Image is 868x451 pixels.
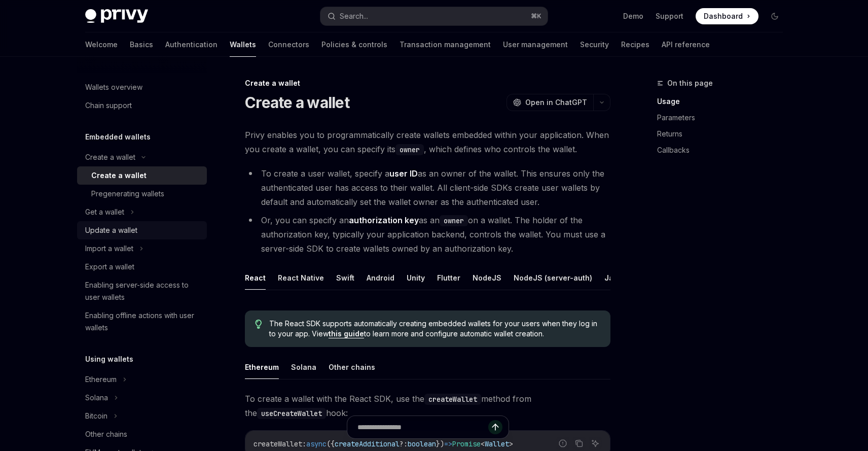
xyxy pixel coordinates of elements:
[77,166,207,185] a: Create a wallet
[340,10,368,22] div: Search...
[245,93,349,112] h1: Create a wallet
[85,309,201,334] div: Enabling offline actions with user wallets
[580,32,609,57] a: Security
[255,320,262,329] svg: Tip
[245,355,279,379] button: Ethereum
[437,266,460,290] button: Flutter
[85,261,134,273] div: Export a wallet
[85,151,135,163] div: Create a wallet
[400,32,491,57] a: Transaction management
[91,188,164,200] div: Pregenerating wallets
[268,32,309,57] a: Connectors
[657,142,791,158] a: Callbacks
[245,266,266,290] button: React
[424,394,481,405] code: createWallet
[278,266,324,290] button: React Native
[130,32,153,57] a: Basics
[407,266,425,290] button: Unity
[85,131,151,143] h5: Embedded wallets
[85,32,118,57] a: Welcome
[320,7,548,25] button: Search...⌘K
[321,32,387,57] a: Policies & controls
[503,32,568,57] a: User management
[257,408,326,419] code: useCreateWallet
[367,266,394,290] button: Android
[767,8,783,24] button: Toggle dark mode
[488,420,502,434] button: Send message
[291,355,316,379] button: Solana
[85,392,108,404] div: Solana
[440,215,468,226] code: owner
[473,266,501,290] button: NodeJS
[662,32,710,57] a: API reference
[657,93,791,110] a: Usage
[77,221,207,239] a: Update a wallet
[395,144,424,155] code: owner
[657,126,791,142] a: Returns
[85,224,137,236] div: Update a wallet
[230,32,256,57] a: Wallets
[389,168,418,179] strong: user ID
[85,242,133,255] div: Import a wallet
[269,319,600,339] span: The React SDK supports automatically creating embedded wallets for your users when they log in to...
[77,185,207,203] a: Pregenerating wallets
[329,355,375,379] button: Other chains
[525,97,587,108] span: Open in ChatGPT
[336,266,354,290] button: Swift
[77,96,207,115] a: Chain support
[245,166,610,209] li: To create a user wallet, specify a as an owner of the wallet. This ensures only the authenticated...
[667,77,713,89] span: On this page
[91,169,147,182] div: Create a wallet
[245,213,610,256] li: Or, you can specify an as an on a wallet. The holder of the authorization key, typically your app...
[657,110,791,126] a: Parameters
[85,353,133,365] h5: Using wallets
[85,81,142,93] div: Wallets overview
[507,94,593,111] button: Open in ChatGPT
[514,266,592,290] button: NodeJS (server-auth)
[77,78,207,96] a: Wallets overview
[85,428,127,440] div: Other chains
[77,276,207,306] a: Enabling server-side access to user wallets
[245,128,610,156] span: Privy enables you to programmatically create wallets embedded within your application. When you c...
[531,12,541,20] span: ⌘ K
[77,306,207,337] a: Enabling offline actions with user wallets
[656,11,683,21] a: Support
[704,11,743,21] span: Dashboard
[329,329,364,338] a: this guide
[165,32,218,57] a: Authentication
[623,11,643,21] a: Demo
[349,215,419,225] strong: authorization key
[85,9,148,23] img: dark logo
[77,258,207,276] a: Export a wallet
[85,206,124,218] div: Get a wallet
[77,425,207,443] a: Other chains
[245,78,610,88] div: Create a wallet
[85,99,132,112] div: Chain support
[621,32,649,57] a: Recipes
[85,410,107,422] div: Bitcoin
[85,373,117,386] div: Ethereum
[85,279,201,303] div: Enabling server-side access to user wallets
[245,392,610,420] span: To create a wallet with the React SDK, use the method from the hook:
[604,266,622,290] button: Java
[696,8,758,24] a: Dashboard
